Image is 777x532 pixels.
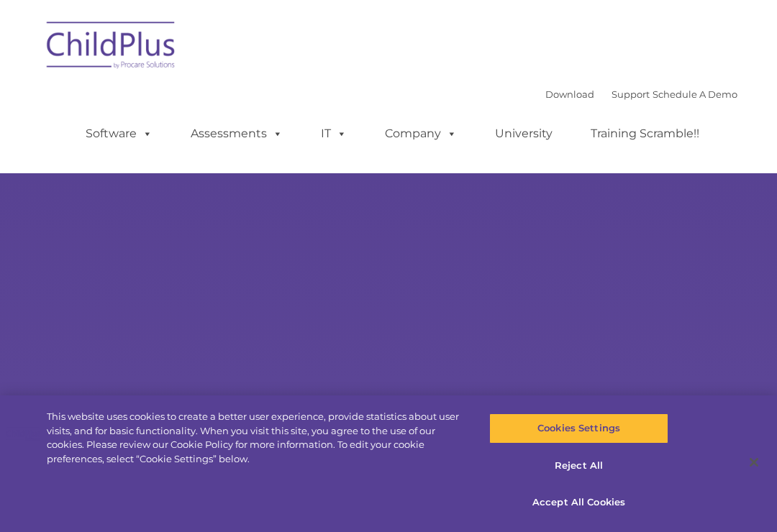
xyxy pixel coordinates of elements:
button: Close [738,446,770,478]
img: ChildPlus by Procare Solutions [40,12,183,83]
a: Schedule A Demo [653,88,737,100]
a: Software [71,119,167,148]
div: This website uses cookies to create a better user experience, provide statistics about user visit... [47,410,466,466]
font: | [545,88,737,100]
a: Company [371,119,471,148]
button: Accept All Cookies [489,487,668,518]
a: Download [545,88,594,100]
a: Support [612,88,650,100]
a: IT [306,119,361,148]
a: Training Scramble!! [576,119,714,148]
a: University [481,119,567,148]
button: Cookies Settings [489,413,668,444]
button: Reject All [489,451,668,481]
a: Assessments [176,119,297,148]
